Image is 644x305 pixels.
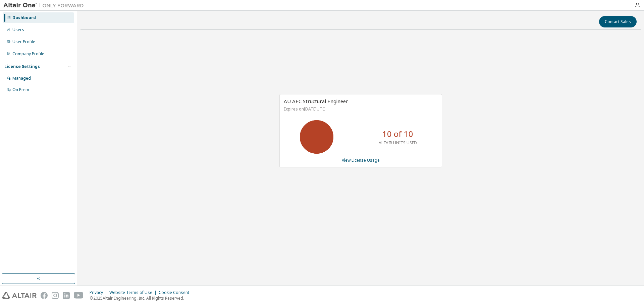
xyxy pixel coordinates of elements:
div: Dashboard [12,15,36,20]
div: License Settings [4,64,40,69]
button: Contact Sales [599,16,637,27]
div: User Profile [12,39,35,45]
div: Cookie Consent [159,290,193,295]
img: linkedin.svg [63,292,70,299]
img: instagram.svg [52,292,59,299]
img: Altair One [3,2,87,9]
div: On Prem [12,87,29,92]
a: View License Usage [342,157,380,163]
p: Expires on [DATE] UTC [284,106,436,112]
p: ALTAIR UNITS USED [379,140,417,146]
div: Company Profile [12,51,44,57]
img: youtube.svg [74,292,84,299]
p: © 2025 Altair Engineering, Inc. All Rights Reserved. [90,295,193,301]
div: Users [12,27,24,32]
img: facebook.svg [41,292,48,299]
div: Managed [12,76,31,81]
span: AU AEC Structural Engineer [284,98,348,104]
div: Privacy [90,290,109,295]
div: Website Terms of Use [109,290,159,295]
img: altair_logo.svg [2,292,37,299]
p: 10 of 10 [382,128,413,140]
